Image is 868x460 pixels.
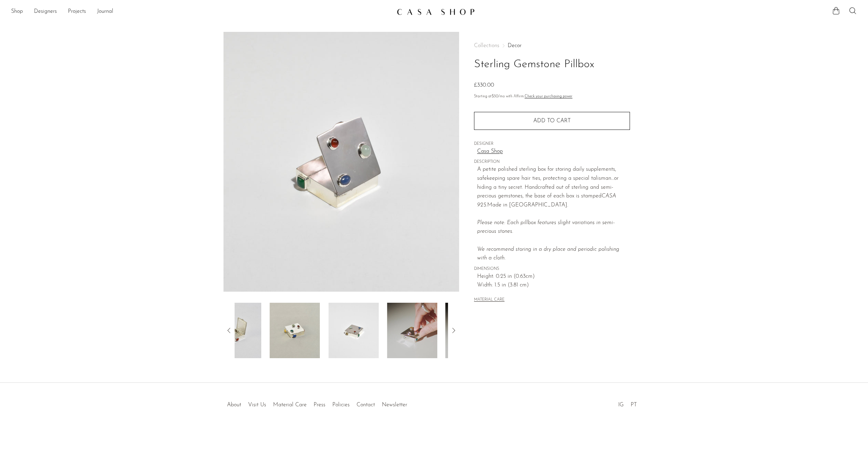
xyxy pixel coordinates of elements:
[474,141,630,147] span: DESIGNER
[474,159,630,165] span: DESCRIPTION
[474,56,630,73] h1: Sterling Gemstone Pillbox
[508,43,521,48] a: Decor
[477,193,616,208] em: CASA 925.
[227,402,241,408] a: About
[248,402,266,408] a: Visit Us
[332,402,350,408] a: Policies
[11,6,391,18] ul: NEW HEADER MENU
[11,7,23,16] a: Shop
[314,402,325,408] a: Press
[474,43,499,48] span: Collections
[631,402,637,408] a: PT
[328,303,379,358] img: Sterling Gemstone Pillbox
[474,298,505,303] button: MATERIAL CARE
[525,95,572,98] a: Check your purchasing power - Learn more about Affirm Financing (opens in modal)
[477,247,619,261] i: We recommend storing in a dry place and periodic polishing with a cloth.
[618,402,624,408] a: IG
[474,43,630,48] nav: Breadcrumbs
[477,147,630,156] a: Casa Shop
[223,397,411,410] ul: Quick links
[68,7,86,16] a: Projects
[477,220,619,261] em: Please note: Each pillbox features slight variations in semi-precious stones.
[474,112,630,130] button: Add to cart
[477,272,630,281] span: Height: 0.25 in (0.63cm)
[357,402,375,408] a: Contact
[211,303,262,358] img: Sterling Gemstone Pillbox
[273,402,307,408] a: Material Care
[492,95,498,98] span: $30
[615,397,640,410] ul: Social Medias
[223,32,459,292] img: Sterling Gemstone Pillbox
[270,303,320,358] img: Sterling Gemstone Pillbox
[446,303,496,358] img: Sterling Gemstone Pillbox
[11,6,391,18] nav: Desktop navigation
[474,94,630,100] p: Starting at /mo with Affirm.
[477,281,630,290] span: Width: 1.5 in (3.81 cm)
[387,303,437,358] img: Sterling Gemstone Pillbox
[533,118,571,124] span: Add to cart
[474,82,494,88] span: £330.00
[474,266,630,272] span: DIMENSIONS
[477,165,630,263] p: A petite polished sterling box for storing daily supplements, safekeeping spare hair ties, protec...
[34,7,57,16] a: Designers
[97,7,113,16] a: Journal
